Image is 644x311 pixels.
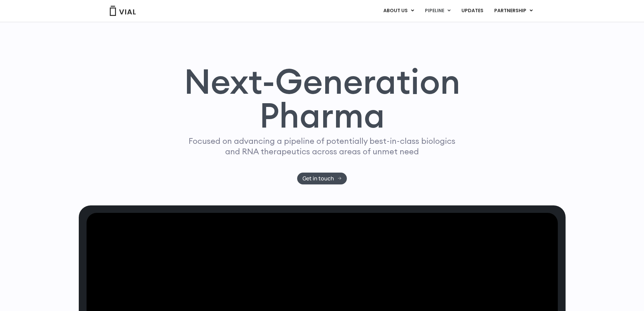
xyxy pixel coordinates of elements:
h1: Next-Generation Pharma [176,64,469,133]
img: Vial Logo [109,6,136,16]
span: Get in touch [303,176,334,181]
a: PARTNERSHIPMenu Toggle [489,5,538,17]
a: ABOUT USMenu Toggle [378,5,419,17]
a: PIPELINEMenu Toggle [420,5,456,17]
p: Focused on advancing a pipeline of potentially best-in-class biologics and RNA therapeutics acros... [186,136,458,157]
a: Get in touch [297,173,347,184]
a: UPDATES [456,5,488,17]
